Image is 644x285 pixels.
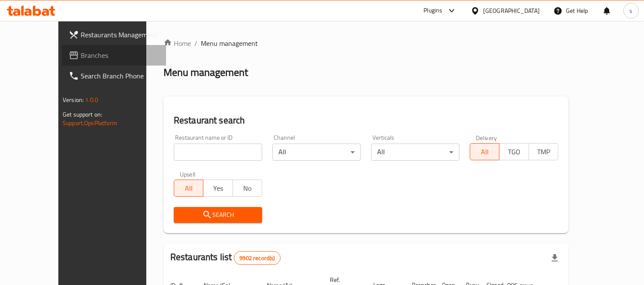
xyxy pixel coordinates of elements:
[236,182,259,195] span: No
[178,182,200,195] span: All
[163,66,248,79] h2: Menu management
[499,143,529,160] button: TGO
[62,66,166,86] a: Search Branch Phone
[234,251,280,265] div: Total records count
[174,114,558,127] h2: Restaurant search
[423,6,442,16] div: Plugins
[544,248,565,268] div: Export file
[529,143,558,160] button: TMP
[474,146,496,158] span: All
[371,144,460,161] div: All
[62,45,166,66] a: Branches
[180,171,196,177] label: Upsell
[163,38,568,48] nav: breadcrumb
[163,38,191,48] a: Home
[207,182,229,195] span: Yes
[81,50,159,60] span: Branches
[503,146,525,158] span: TGO
[194,38,197,48] li: /
[170,251,281,265] h2: Restaurants list
[63,94,84,105] span: Version:
[81,30,159,40] span: Restaurants Management
[62,24,166,45] a: Restaurants Management
[203,180,233,197] button: Yes
[181,210,255,220] span: Search
[201,38,258,48] span: Menu management
[174,180,203,197] button: All
[470,143,499,160] button: All
[63,117,117,129] a: Support.OpsPlatform
[81,71,159,81] span: Search Branch Phone
[532,146,555,158] span: TMP
[272,144,361,161] div: All
[476,135,497,141] label: Delivery
[174,144,262,161] input: Search for restaurant name or ID..
[85,94,98,105] span: 1.0.0
[483,6,540,15] div: [GEOGRAPHIC_DATA]
[174,207,262,223] button: Search
[629,6,632,15] span: s
[233,180,262,197] button: No
[234,254,280,262] span: 9902 record(s)
[63,109,102,120] span: Get support on:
